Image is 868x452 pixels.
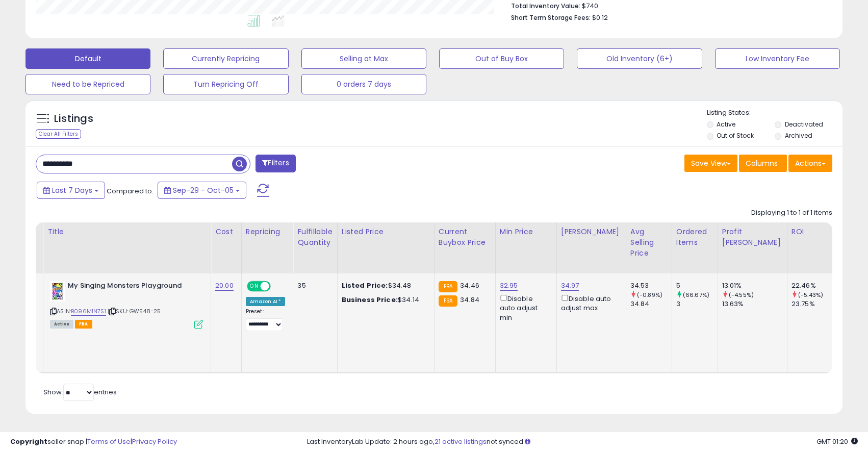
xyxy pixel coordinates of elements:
[163,74,288,94] button: Turn Repricing Off
[50,320,73,329] span: All listings currently available for purchase on Amazon
[301,48,426,69] button: Selling at Max
[54,112,93,126] h5: Listings
[173,185,234,195] span: Sep-29 - Oct-05
[301,74,426,94] button: 0 orders 7 days
[561,227,622,237] div: [PERSON_NAME]
[792,299,833,309] div: 23.75%
[342,227,430,237] div: Listed Price
[215,281,234,291] a: 20.00
[785,120,823,129] label: Deactivated
[577,48,702,69] button: Old Inventory (6+)
[785,131,812,140] label: Archived
[722,281,787,290] div: 13.01%
[511,2,580,10] b: Total Inventory Value:
[439,48,564,69] button: Out of Buy Box
[297,227,333,248] div: Fulfillable Quantity
[707,108,843,118] p: Listing States:
[683,291,709,299] small: (66.67%)
[342,281,426,290] div: $34.48
[435,437,487,446] a: 21 active listings
[630,227,668,259] div: Avg Selling Price
[746,158,778,168] span: Columns
[36,129,81,139] div: Clear All Filters
[47,227,207,237] div: Title
[68,281,192,293] b: My Singing Monsters Playground
[715,48,840,69] button: Low Inventory Fee
[342,295,398,305] b: Business Price:
[248,282,261,291] span: ON
[630,299,672,309] div: 34.84
[71,307,106,316] a: B096M1N7S1
[500,281,518,291] a: 32.95
[246,227,289,237] div: Repricing
[739,155,787,172] button: Columns
[10,437,177,447] div: seller snap | |
[684,155,737,172] button: Save View
[43,387,117,397] span: Show: entries
[342,295,426,305] div: $34.14
[500,227,552,237] div: Min Price
[460,295,479,305] span: 34.84
[637,291,662,299] small: (-0.89%)
[163,48,288,69] button: Currently Repricing
[792,281,833,290] div: 22.46%
[108,307,161,315] span: | SKU: GW548-25
[592,13,608,22] span: $0.12
[439,227,491,248] div: Current Buybox Price
[25,48,150,69] button: Default
[269,282,286,291] span: OFF
[816,437,858,446] span: 2025-10-14 01:20 GMT
[676,227,713,248] div: Ordered Items
[792,227,829,237] div: ROI
[676,281,718,290] div: 5
[50,281,203,328] div: ASIN:
[439,281,457,292] small: FBA
[751,208,832,218] div: Displaying 1 to 1 of 1 items
[50,281,65,302] img: 51Djf7HedOS._SL40_.jpg
[75,320,92,329] span: FBA
[798,291,823,299] small: (-5.43%)
[561,281,579,291] a: 34.97
[722,227,783,248] div: Profit [PERSON_NAME]
[511,13,591,22] b: Short Term Storage Fees:
[342,281,388,290] b: Listed Price:
[256,155,295,172] button: Filters
[246,308,286,331] div: Preset:
[107,186,154,196] span: Compared to:
[676,299,718,309] div: 3
[25,74,150,94] button: Need to be Repriced
[788,155,832,172] button: Actions
[10,437,47,446] strong: Copyright
[87,437,131,446] a: Terms of Use
[717,120,735,129] label: Active
[561,293,618,313] div: Disable auto adjust max
[500,293,549,322] div: Disable auto adjust min
[722,299,787,309] div: 13.63%
[460,281,479,290] span: 34.46
[297,281,329,290] div: 35
[158,182,246,199] button: Sep-29 - Oct-05
[246,297,286,306] div: Amazon AI *
[729,291,754,299] small: (-4.55%)
[439,295,457,307] small: FBA
[630,281,672,290] div: 34.53
[307,437,858,447] div: Last InventoryLab Update: 2 hours ago, not synced.
[717,131,754,140] label: Out of Stock
[132,437,177,446] a: Privacy Policy
[215,227,237,237] div: Cost
[37,182,105,199] button: Last 7 Days
[52,185,92,195] span: Last 7 Days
